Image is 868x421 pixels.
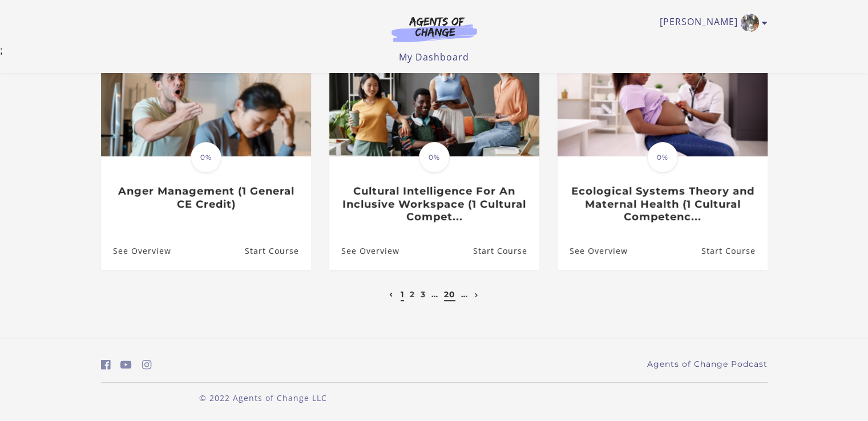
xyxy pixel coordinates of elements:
[101,359,111,370] i: https://www.facebook.com/groups/aswbtestprep (Open in a new window)
[380,16,489,42] img: Agents of Change Logo
[444,289,455,299] a: 20
[473,232,539,269] a: Cultural Intelligence For An Inclusive Workspace (1 Cultural Compet...: Resume Course
[113,185,298,211] h3: Anger Management (1 General CE Credit)
[558,232,628,269] a: Ecological Systems Theory and Maternal Health (1 Cultural Competenc...: See Overview
[421,289,426,299] a: 3
[419,142,450,173] span: 0%
[120,357,132,373] a: https://www.youtube.com/c/AgentsofChangeTestPrepbyMeaganMitchell (Open in a new window)
[120,359,132,370] i: https://www.youtube.com/c/AgentsofChangeTestPrepbyMeaganMitchell (Open in a new window)
[341,185,527,224] h3: Cultural Intelligence For An Inclusive Workspace (1 Cultural Compet...
[244,232,310,269] a: Anger Management (1 General CE Credit): Resume Course
[431,289,438,299] a: …
[647,142,678,173] span: 0%
[101,232,171,269] a: Anger Management (1 General CE Credit): See Overview
[410,289,415,299] a: 2
[101,357,111,373] a: https://www.facebook.com/groups/aswbtestprep (Open in a new window)
[660,14,762,32] a: Toggle menu
[570,185,755,224] h3: Ecological Systems Theory and Maternal Health (1 Cultural Competenc...
[701,232,767,269] a: Ecological Systems Theory and Maternal Health (1 Cultural Competenc...: Resume Course
[191,142,221,173] span: 0%
[101,392,425,404] p: © 2022 Agents of Change LLC
[401,289,404,299] a: 1
[142,359,152,370] i: https://www.instagram.com/agentsofchangeprep/ (Open in a new window)
[647,358,768,370] a: Agents of Change Podcast
[461,289,468,299] a: …
[399,51,469,63] a: My Dashboard
[472,289,482,299] a: Next page
[142,357,152,373] a: https://www.instagram.com/agentsofchangeprep/ (Open in a new window)
[329,232,399,269] a: Cultural Intelligence For An Inclusive Workspace (1 Cultural Compet...: See Overview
